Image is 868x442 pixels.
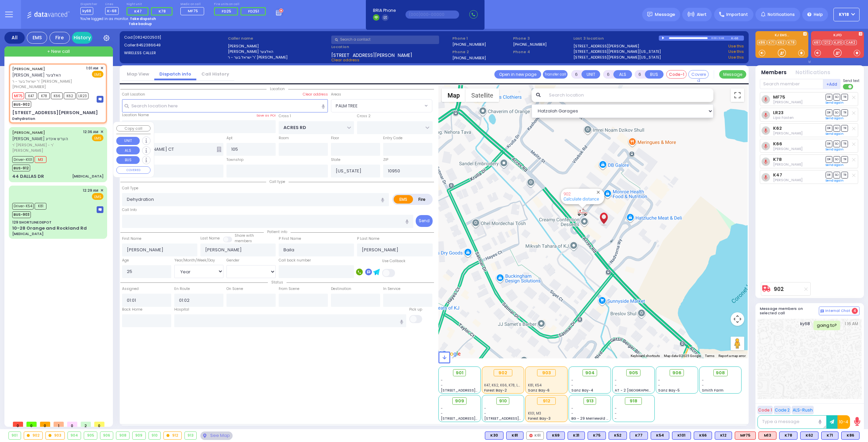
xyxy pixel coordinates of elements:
[826,178,844,183] a: Send again
[719,70,746,79] button: Message
[122,112,149,118] label: Location Name
[122,99,328,112] input: Search location here
[697,12,707,18] span: Alert
[67,422,77,427] span: 0
[852,308,858,314] span: 4
[331,286,351,292] label: Destination
[133,35,161,40] span: [0824202503]
[731,337,744,350] button: Drag Pegman onto the map to open Street View
[51,92,63,99] span: K66
[35,203,46,210] span: K81
[413,195,432,204] label: Fire
[441,383,443,388] span: -
[773,157,782,162] a: K78
[116,432,129,439] div: 908
[773,146,803,151] span: Avrumi Warfman
[12,92,24,99] span: MF75
[267,86,288,91] span: Location
[122,71,154,77] a: Map View
[814,12,823,18] span: Help
[588,432,606,440] div: BLS
[12,72,61,78] span: [PERSON_NAME] האלצער
[26,422,37,427] span: 0
[773,126,782,131] a: K62
[256,113,276,118] label: Save as POI
[585,370,595,376] span: 904
[159,8,166,14] span: K78
[826,109,832,116] span: DR
[841,432,860,440] div: BLS
[12,142,81,153] span: ר' [PERSON_NAME] - ר' [PERSON_NAME]
[826,147,844,151] a: Send again
[122,258,129,263] label: Age
[513,42,547,47] label: [PHONE_NUMBER]
[547,432,565,440] div: BLS
[122,92,145,97] label: Call Location
[613,70,632,79] button: ALS
[568,432,585,440] div: BLS
[581,70,600,79] button: UNIT
[767,40,776,45] a: K71
[133,432,145,439] div: 909
[773,177,803,183] span: Dovy Leiberman
[837,415,850,429] button: 10-4
[394,195,413,204] label: EMS
[164,432,181,439] div: 912
[598,206,610,227] div: MENACHEM MENDEL HOLTZER
[826,101,844,105] a: Send again
[717,34,718,42] div: /
[452,36,511,41] span: Phone 1
[72,174,103,179] div: [MEDICAL_DATA]
[666,70,687,79] button: Code-1
[12,101,31,108] span: BUS-902
[466,88,499,102] button: Show satellite imagery
[331,157,340,163] label: State
[122,186,138,191] label: Call Type
[711,34,717,42] div: 0:00
[716,370,725,376] span: 908
[787,40,796,45] a: K78
[813,321,840,330] div: going to?
[12,220,52,225] div: 129 SHORTLINE DEPOT
[841,109,848,116] span: TR
[573,49,661,55] a: [STREET_ADDRESS][PERSON_NAME][US_STATE]
[825,309,850,313] span: Internal Chat
[92,134,103,141] span: EMS
[154,71,196,77] a: Dispatch info
[841,94,848,100] span: TR
[718,34,725,42] div: 0:48
[573,43,639,49] a: [STREET_ADDRESS][PERSON_NAME]
[843,78,860,83] span: Send text
[833,109,840,116] span: SO
[800,321,813,330] span: ky68
[77,92,88,99] span: LR23
[12,66,45,71] a: [PERSON_NAME]
[357,236,379,241] label: P Last Name
[773,131,803,136] span: Yoel Friedrich
[331,44,450,50] label: Location
[537,369,556,377] div: 903
[440,350,462,358] img: Google
[833,40,844,45] a: KJFD
[792,406,814,414] button: ALS-Rush
[12,173,44,180] div: 44 DALLAS DR
[116,146,140,154] button: ALS
[441,388,505,393] span: [STREET_ADDRESS][PERSON_NAME]
[12,136,68,142] span: [PERSON_NAME] הערש אינדיג
[833,172,840,178] span: SO
[336,103,358,109] span: PALM TREE
[25,92,37,99] span: K47
[228,43,329,49] label: [PERSON_NAME]
[484,383,535,388] span: K47, K62, K66, K78, LR23, MF75
[564,196,599,202] a: Calculate distance
[833,125,840,131] span: SO
[12,84,46,89] span: [PHONE_NUMBER]
[773,172,782,177] a: K47
[735,432,756,440] div: ALS
[694,432,712,440] div: BLS
[672,370,682,376] span: 906
[645,70,664,79] button: BUS
[64,92,76,99] span: K62
[452,42,486,47] label: [PHONE_NUMBER]
[513,36,571,41] span: Phone 3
